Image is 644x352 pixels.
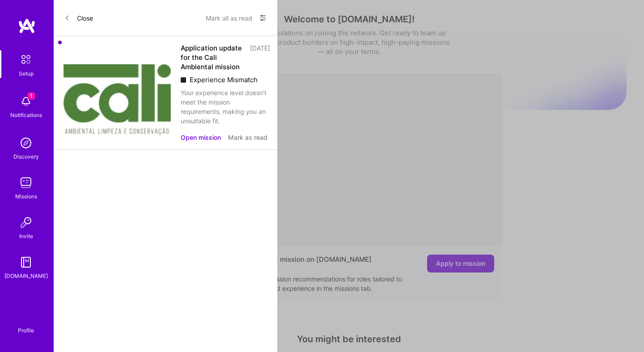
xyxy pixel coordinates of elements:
[13,152,39,161] div: Discovery
[18,18,36,34] img: logo
[206,11,252,25] button: Mark all as read
[18,326,34,334] div: Profile
[181,88,270,126] div: Your experience level doesn't meet the mission requirements, making you an unsuitable fit.
[181,75,270,84] div: Experience Mismatch
[17,174,35,192] img: teamwork
[17,50,35,69] img: setup
[17,134,35,152] img: discovery
[61,43,174,139] img: Company Logo
[19,69,34,78] div: Setup
[15,192,37,201] div: Missions
[17,253,35,271] img: guide book
[64,11,93,25] button: Close
[4,271,48,281] div: [DOMAIN_NAME]
[228,133,267,142] button: Mark as read
[250,43,270,71] div: [DATE]
[15,316,37,334] a: Profile
[181,43,245,71] div: Application update for the Cali Ambiental mission
[181,133,221,142] button: Open mission
[17,214,35,231] img: Invite
[19,231,33,241] div: Invite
